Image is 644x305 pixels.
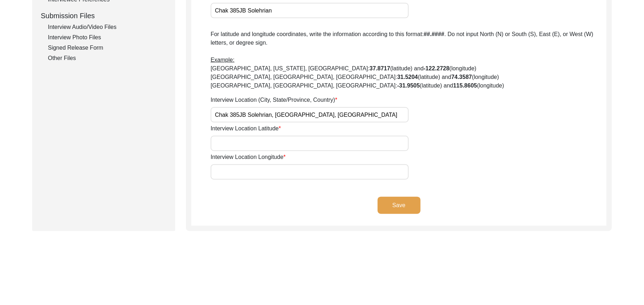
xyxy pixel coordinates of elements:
div: Signed Release Form [48,44,167,52]
p: For latitude and longitude coordinates, write the information according to this format: . Do not ... [211,30,606,90]
b: 74.3587 [451,74,472,80]
label: Interview Location Longitude [211,153,286,161]
b: 115.8605 [453,82,477,89]
b: -31.9505 [397,82,420,89]
div: Submission Files [41,10,167,21]
button: Save [378,197,421,214]
label: Interview Location Latitude [211,124,281,133]
div: Interview Photo Files [48,33,167,42]
b: ##.#### [424,31,444,37]
b: 31.5204 [397,74,418,80]
b: 37.8717 [370,65,390,71]
span: Example: [211,57,235,63]
div: Other Files [48,54,167,62]
div: Interview Audio/Video Files [48,23,167,31]
label: Interview Location (City, State/Province, Country) [211,96,338,104]
b: -122.2728 [424,65,449,71]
